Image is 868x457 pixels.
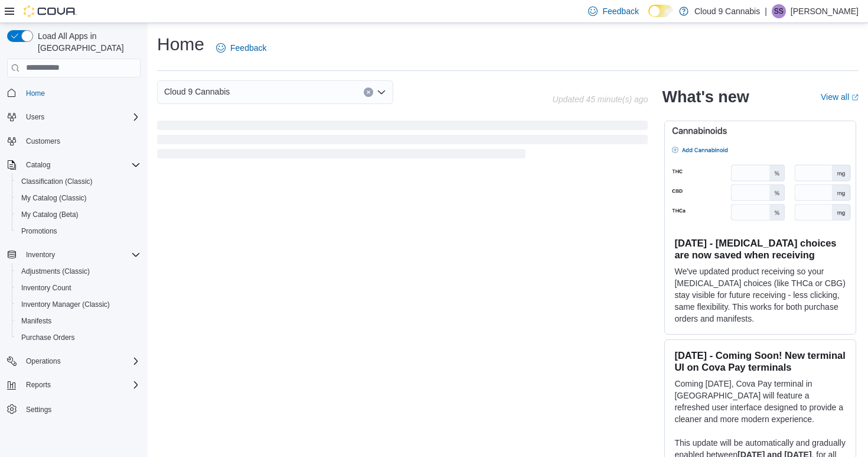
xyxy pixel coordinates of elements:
[211,36,271,60] a: Feedback
[377,87,386,97] button: Open list of options
[21,226,57,236] span: Promotions
[26,380,51,390] span: Reports
[674,265,846,325] p: We've updated product receiving so your [MEDICAL_DATA] choices (like THCa or CBG) stay visible fo...
[12,280,145,296] button: Inventory Count
[2,353,145,370] button: Operations
[17,281,76,295] a: Inventory Count
[17,281,141,295] span: Inventory Count
[157,33,204,56] h1: Home
[17,224,62,238] a: Promotions
[851,94,859,101] svg: External link
[21,300,110,309] span: Inventory Manager (Classic)
[17,330,141,345] span: Purchase Orders
[602,5,638,17] span: Feedback
[648,5,673,17] input: Dark Mode
[21,158,141,172] span: Catalog
[33,30,141,54] span: Load All Apps in [GEOGRAPHIC_DATA]
[21,401,141,416] span: Settings
[17,314,141,328] span: Manifests
[12,206,145,223] button: My Catalog (Beta)
[553,95,648,104] p: Updated 45 minute(s) ago
[164,85,230,99] span: Cloud 9 Cannabis
[26,160,50,170] span: Catalog
[674,349,846,373] h3: [DATE] - Coming Soon! New terminal UI on Cova Pay terminals
[765,4,767,18] p: |
[21,248,60,262] button: Inventory
[662,87,749,106] h2: What's new
[21,193,87,203] span: My Catalog (Classic)
[21,333,75,342] span: Purchase Orders
[21,378,141,392] span: Reports
[230,42,266,54] span: Feedback
[21,110,49,124] button: Users
[17,208,83,222] a: My Catalog (Beta)
[21,248,141,262] span: Inventory
[26,250,55,260] span: Inventory
[12,313,145,329] button: Manifests
[26,356,61,366] span: Operations
[157,123,648,161] span: Loading
[2,400,145,417] button: Settings
[17,297,141,312] span: Inventory Manager (Classic)
[821,92,859,102] a: View allExternal link
[12,296,145,313] button: Inventory Manager (Classic)
[21,210,79,219] span: My Catalog (Beta)
[21,134,65,148] a: Customers
[17,224,141,238] span: Promotions
[26,89,45,98] span: Home
[21,134,141,148] span: Customers
[17,264,94,278] a: Adjustments (Classic)
[2,109,145,125] button: Users
[21,316,51,326] span: Manifests
[17,314,56,328] a: Manifests
[17,174,141,189] span: Classification (Classic)
[21,177,93,186] span: Classification (Classic)
[24,5,77,17] img: Cova
[21,86,141,101] span: Home
[17,297,115,312] a: Inventory Manager (Classic)
[648,17,649,18] span: Dark Mode
[791,4,859,18] p: [PERSON_NAME]
[12,329,145,346] button: Purchase Orders
[21,378,56,392] button: Reports
[7,80,141,449] nav: Complex example
[21,403,56,417] a: Settings
[2,85,145,102] button: Home
[12,190,145,206] button: My Catalog (Classic)
[26,112,44,122] span: Users
[21,267,90,276] span: Adjustments (Classic)
[21,86,50,101] a: Home
[17,208,141,222] span: My Catalog (Beta)
[674,237,846,261] h3: [DATE] - [MEDICAL_DATA] choices are now saved when receiving
[17,191,141,205] span: My Catalog (Classic)
[2,377,145,393] button: Reports
[17,330,80,345] a: Purchase Orders
[674,378,846,425] p: Coming [DATE], Cova Pay terminal in [GEOGRAPHIC_DATA] will feature a refreshed user interface des...
[2,157,145,173] button: Catalog
[12,173,145,190] button: Classification (Classic)
[2,247,145,263] button: Inventory
[364,87,373,97] button: Clear input
[26,405,51,414] span: Settings
[17,174,97,189] a: Classification (Classic)
[21,283,71,293] span: Inventory Count
[772,4,786,18] div: Sarbjot Singh
[2,132,145,150] button: Customers
[21,354,66,368] button: Operations
[21,354,141,368] span: Operations
[774,4,784,18] span: SS
[17,191,92,205] a: My Catalog (Classic)
[694,4,760,18] p: Cloud 9 Cannabis
[21,158,55,172] button: Catalog
[17,264,141,278] span: Adjustments (Classic)
[12,263,145,280] button: Adjustments (Classic)
[12,223,145,239] button: Promotions
[21,110,141,124] span: Users
[26,137,60,146] span: Customers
